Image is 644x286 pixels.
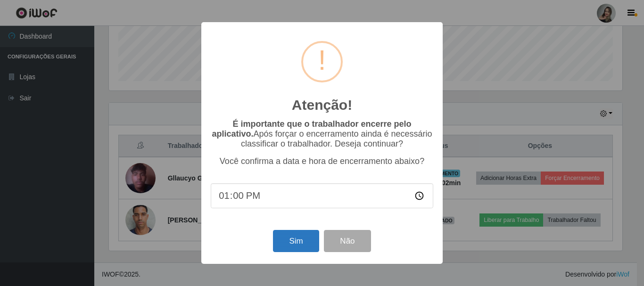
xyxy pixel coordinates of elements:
p: Você confirma a data e hora de encerramento abaixo? [211,156,433,166]
p: Após forçar o encerramento ainda é necessário classificar o trabalhador. Deseja continuar? [211,119,433,149]
button: Sim [273,230,319,252]
button: Não [324,230,371,252]
b: É importante que o trabalhador encerre pelo aplicativo. [212,119,411,139]
h2: Atenção! [292,97,352,114]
